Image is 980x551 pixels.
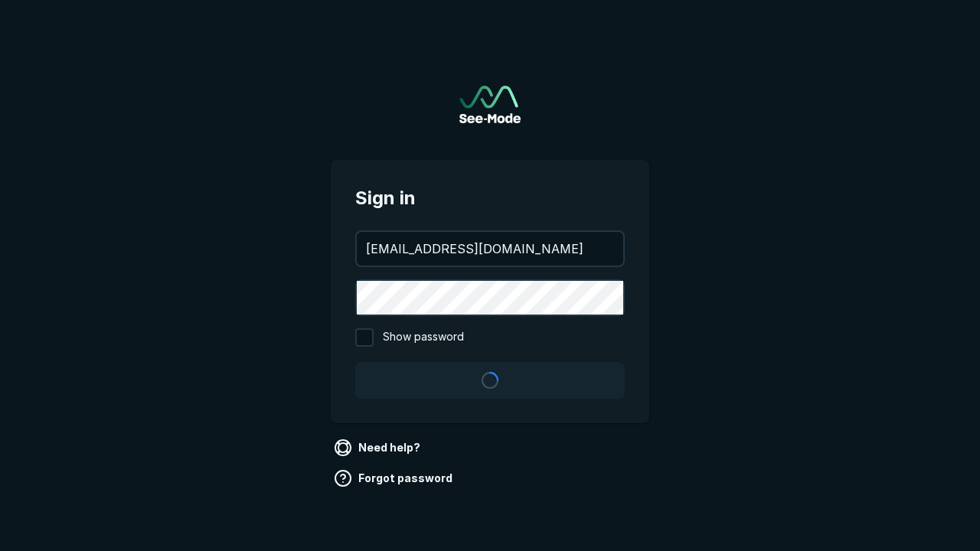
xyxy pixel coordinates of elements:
a: Need help? [331,435,426,460]
a: Forgot password [331,466,459,491]
input: your@email.com [357,232,623,266]
span: Sign in [355,184,625,212]
a: Go to sign in [459,86,521,123]
span: Show password [383,328,464,347]
img: See-Mode Logo [459,86,521,123]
